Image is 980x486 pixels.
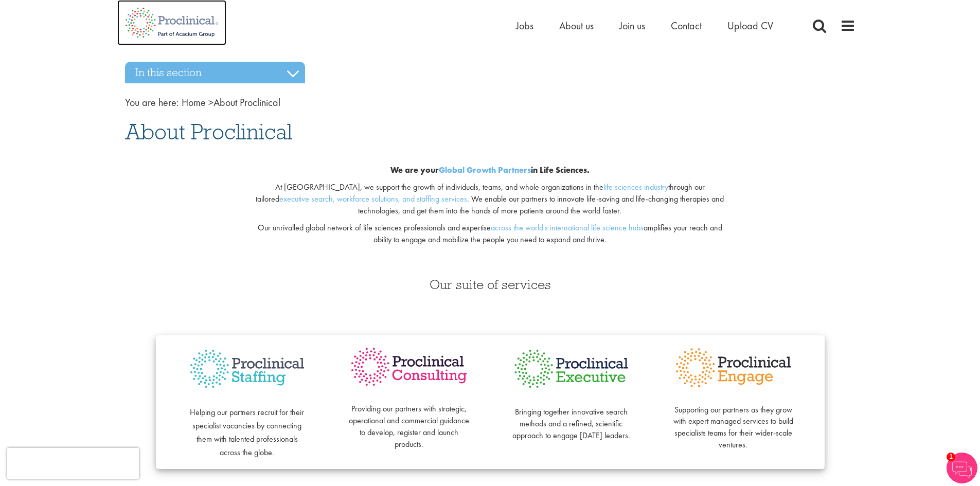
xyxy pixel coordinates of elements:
[125,96,179,109] span: You are here:
[439,165,531,175] a: Global Growth Partners
[947,453,977,483] img: Chatbot
[349,346,470,388] img: Proclinical Consulting
[125,62,305,83] h3: In this section
[619,19,645,32] a: Join us
[491,222,644,233] a: across the world's international life science hubs
[187,346,308,392] img: Proclinical Staffing
[516,19,533,32] a: Jobs
[125,118,292,146] span: About Proclinical
[511,346,632,392] img: Proclinical Executive
[603,182,668,192] a: life sciences industry
[279,193,467,204] a: executive search, workforce solutions, and staffing services
[125,278,856,291] h3: Our suite of services
[511,394,632,441] p: Bringing together innovative search methods and a refined, scientific approach to engage [DATE] l...
[7,448,139,479] iframe: reCAPTCHA
[673,392,794,451] p: Supporting our partners as they grow with expert managed services to build specialists teams for ...
[671,19,702,32] a: Contact
[190,407,304,458] span: Helping our partners recruit for their specialist vacancies by connecting them with talented prof...
[559,19,594,32] a: About us
[182,96,206,109] a: breadcrumb link to Home
[249,222,731,246] p: Our unrivalled global network of life sciences professionals and expertise amplifies your reach a...
[349,392,470,451] p: Providing our partners with strategic, operational and commercial guidance to develop, register a...
[727,19,773,32] a: Upload CV
[249,182,731,217] p: At [GEOGRAPHIC_DATA], we support the growth of individuals, teams, and whole organizations in the...
[947,453,955,461] span: 1
[182,96,280,109] span: About Proclinical
[390,165,590,175] b: We are your in Life Sciences.
[208,96,213,109] span: >
[673,346,794,390] img: Proclinical Engage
